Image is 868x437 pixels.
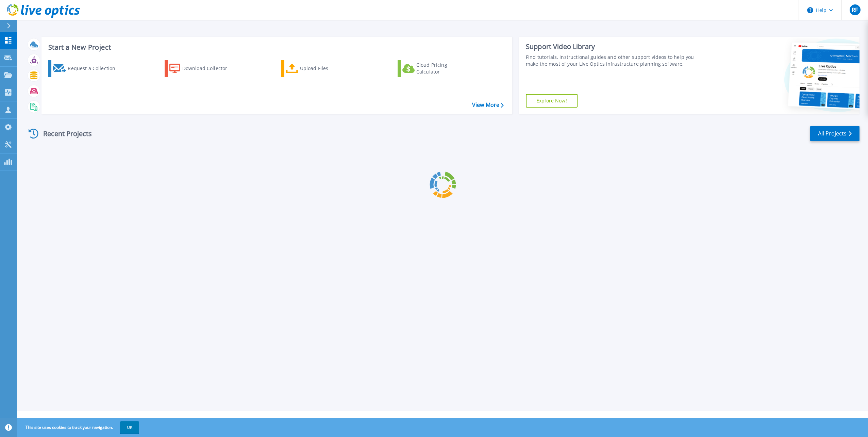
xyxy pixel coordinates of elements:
[526,42,702,51] div: Support Video Library
[68,62,122,75] div: Request a Collection
[526,54,702,67] div: Find tutorials, instructional guides and other support videos to help you make the most of your L...
[48,60,124,77] a: Request a Collection
[120,421,139,434] button: OK
[472,102,504,108] a: View More
[398,60,473,77] a: Cloud Pricing Calculator
[416,62,471,75] div: Cloud Pricing Calculator
[852,7,858,13] span: RF
[300,62,354,75] div: Upload Files
[19,421,139,434] span: This site uses cookies to track your navigation.
[182,62,237,75] div: Download Collector
[526,94,578,108] a: Explore Now!
[48,44,503,51] h3: Start a New Project
[281,60,357,77] a: Upload Files
[165,60,240,77] a: Download Collector
[810,126,859,141] a: All Projects
[26,125,101,142] div: Recent Projects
